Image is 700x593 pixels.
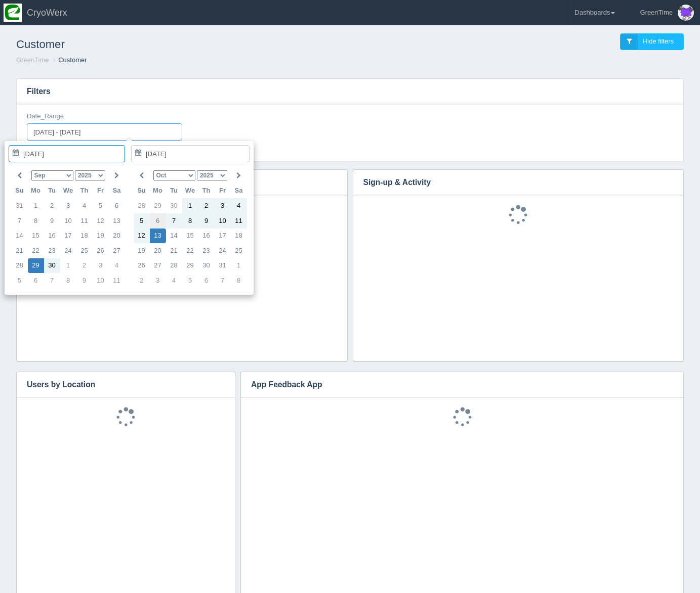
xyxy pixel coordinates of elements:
td: 8 [28,213,44,229]
li: Customer [51,56,87,65]
h1: Customer [16,33,350,56]
td: 1 [231,258,247,273]
td: 4 [76,198,93,213]
td: 10 [93,273,109,288]
th: Sa [231,184,247,199]
img: Profile Picture [678,5,694,21]
td: 11 [76,213,93,229]
td: 5 [12,273,28,288]
div: GreenTime [640,3,673,23]
th: We [182,184,198,199]
td: 26 [93,243,109,258]
td: 12 [93,213,109,229]
td: 3 [150,273,166,288]
a: Hide filters [620,33,684,50]
span: Hide filters [643,37,674,45]
td: 25 [231,243,247,258]
th: We [60,184,76,199]
td: 22 [28,243,44,258]
td: 4 [231,198,247,213]
th: Mo [150,184,166,199]
td: 5 [134,213,150,229]
td: 21 [12,243,28,258]
td: 13 [150,229,166,244]
td: 16 [44,229,60,244]
td: 1 [182,198,198,213]
td: 6 [150,213,166,229]
td: 3 [93,258,109,273]
h3: App Feedback App [241,372,668,397]
td: 17 [215,229,231,244]
td: 20 [150,243,166,258]
td: 24 [215,243,231,258]
td: 30 [44,258,60,273]
th: Tu [166,184,182,199]
td: 24 [60,243,76,258]
td: 4 [109,258,125,273]
td: 28 [12,258,28,273]
td: 26 [134,258,150,273]
td: 2 [76,258,93,273]
td: 7 [44,273,60,288]
td: 17 [60,229,76,244]
td: 1 [60,258,76,273]
span: CryoWerx [27,8,67,18]
td: 16 [198,229,215,244]
h3: Filters [17,79,683,104]
th: Tu [44,184,60,199]
td: 9 [44,213,60,229]
td: 14 [166,229,182,244]
td: 27 [109,243,125,258]
h3: Users by Location [17,372,220,397]
a: GreenTime [16,56,49,64]
td: 19 [134,243,150,258]
td: 3 [60,198,76,213]
td: 23 [198,243,215,258]
td: 10 [215,213,231,229]
td: 4 [166,273,182,288]
td: 12 [134,229,150,244]
th: Fr [93,184,109,199]
td: 21 [166,243,182,258]
td: 30 [166,198,182,213]
td: 11 [109,273,125,288]
td: 20 [109,229,125,244]
td: 6 [28,273,44,288]
td: 29 [150,198,166,213]
th: Su [134,184,150,199]
td: 18 [76,229,93,244]
th: Sa [109,184,125,199]
td: 18 [231,229,247,244]
h3: Sign-up & Activity [353,170,669,195]
img: so2zg2bv3y2ub16hxtjr.png [4,4,22,22]
td: 28 [166,258,182,273]
td: 22 [182,243,198,258]
td: 13 [109,213,125,229]
td: 3 [215,198,231,213]
td: 11 [231,213,247,229]
td: 31 [215,258,231,273]
td: 29 [28,258,44,273]
th: Mo [28,184,44,199]
td: 8 [182,213,198,229]
td: 5 [182,273,198,288]
td: 2 [134,273,150,288]
td: 29 [182,258,198,273]
td: 30 [198,258,215,273]
td: 23 [44,243,60,258]
td: 5 [93,198,109,213]
td: 27 [150,258,166,273]
th: Fr [215,184,231,199]
th: Th [76,184,93,199]
td: 25 [76,243,93,258]
td: 8 [231,273,247,288]
td: 2 [44,198,60,213]
td: 31 [12,198,28,213]
td: 9 [198,213,215,229]
td: 19 [93,229,109,244]
td: 7 [12,213,28,229]
td: 1 [28,198,44,213]
td: 9 [76,273,93,288]
th: Th [198,184,215,199]
td: 8 [60,273,76,288]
